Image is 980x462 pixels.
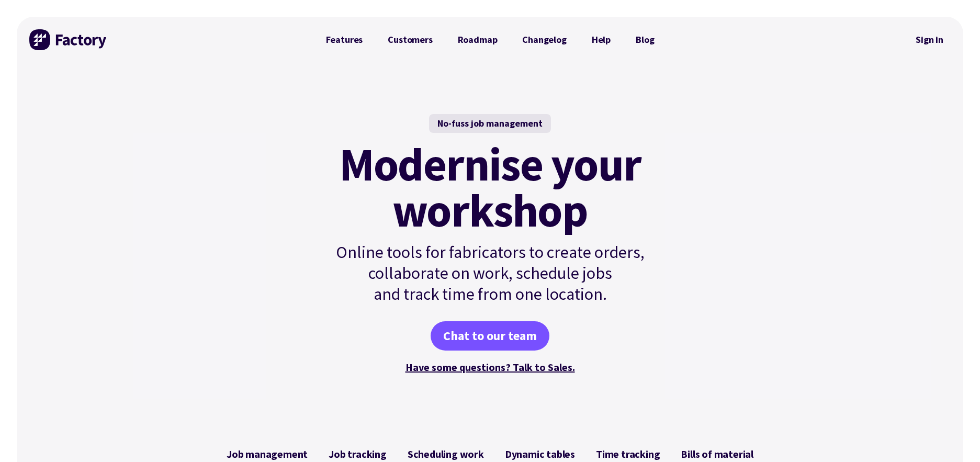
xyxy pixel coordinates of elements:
span: Job management [227,448,308,460]
a: Sign in [908,28,951,52]
a: Roadmap [445,29,510,50]
img: Factory [29,29,108,50]
a: Features [313,29,376,50]
p: Online tools for fabricators to create orders, collaborate on work, schedule jobs and track time ... [313,242,667,305]
div: No-fuss job management [429,114,551,133]
span: Scheduling work [408,448,484,460]
span: Job tracking [329,448,387,460]
span: Time tracking [596,448,660,460]
a: Customers [375,29,445,50]
span: Dynamic tables [505,448,575,460]
a: Blog [623,29,667,50]
a: Changelog [510,29,579,50]
nav: Secondary Navigation [908,28,951,52]
a: Have some questions? Talk to Sales. [405,360,575,374]
a: Help [579,29,623,50]
span: Bills of material [681,448,753,460]
mark: Modernise your workshop [339,141,641,233]
a: Chat to our team [431,321,549,351]
nav: Primary Navigation [313,29,667,50]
